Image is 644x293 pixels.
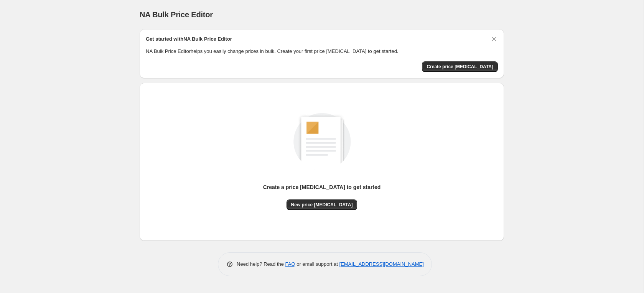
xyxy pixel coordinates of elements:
span: or email support at [295,261,339,267]
button: New price [MEDICAL_DATA] [287,199,357,210]
a: FAQ [285,261,295,267]
h2: Get started with NA Bulk Price Editor [146,35,232,43]
button: Dismiss card [490,35,498,43]
span: Need help? Read the [237,261,285,267]
a: [EMAIL_ADDRESS][DOMAIN_NAME] [339,261,424,267]
p: NA Bulk Price Editor helps you easily change prices in bulk. Create your first price [MEDICAL_DAT... [146,48,498,55]
span: Create price [MEDICAL_DATA] [427,64,493,70]
button: Create price change job [422,61,498,72]
span: NA Bulk Price Editor [140,10,213,19]
span: New price [MEDICAL_DATA] [291,202,353,208]
p: Create a price [MEDICAL_DATA] to get started [263,183,381,191]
